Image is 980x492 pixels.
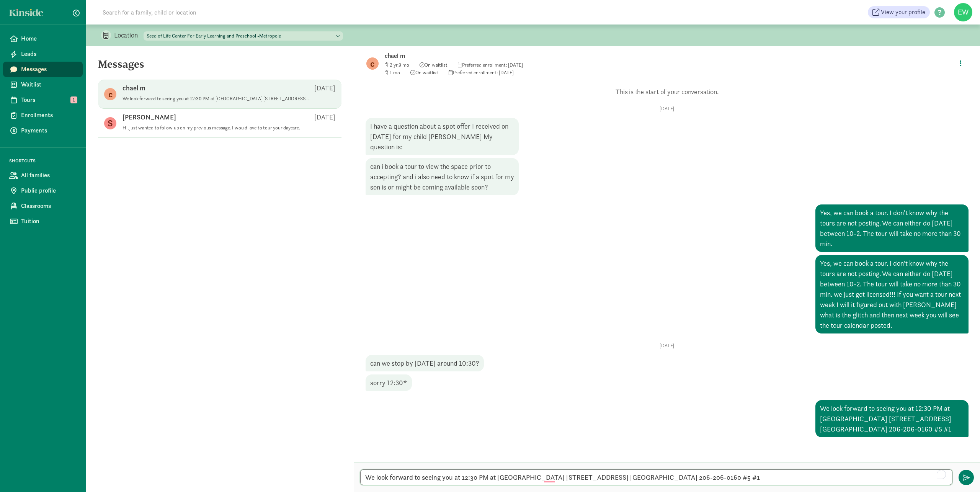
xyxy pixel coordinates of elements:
[3,214,83,229] a: Tuition
[3,108,83,123] a: Enrollments
[3,168,83,183] a: All families
[70,96,77,103] span: 1
[360,469,952,485] textarea: To enrich screen reader interactions, please activate Accessibility in Grammarly extension settings
[21,80,77,89] span: Waitlist
[868,6,930,18] a: View your profile
[366,106,969,112] p: [DATE]
[815,204,969,252] div: Yes, we can book a tour. I don't know why the tours are not posting. We can either do [DATE] betw...
[881,8,925,17] span: View your profile
[122,125,310,131] p: Hi, just wanted to follow up on my previous message. I would love to tour your daycare.
[366,355,484,371] div: can we stop by [DATE] around 10:30?
[399,62,409,68] span: 9
[366,57,379,70] figure: c
[21,201,77,211] span: Classrooms
[21,49,77,59] span: Leads
[104,117,116,129] figure: S
[458,62,523,68] span: Preferred enrollment: [DATE]
[114,31,144,40] p: Location
[122,83,145,93] p: chael m
[366,118,519,155] div: I have a question about a spot offer I received on [DATE] for my child [PERSON_NAME] My question is:
[21,65,77,74] span: Messages
[366,87,969,96] p: This is the start of your conversation.
[3,31,83,46] a: Home
[390,69,400,76] span: 1
[3,77,83,92] a: Waitlist
[104,88,116,100] figure: c
[410,69,438,76] span: On waitlist
[385,51,626,61] p: chael m
[98,5,313,20] input: Search for a family, child or location
[21,95,77,105] span: Tours
[21,111,77,120] span: Enrollments
[390,62,399,68] span: 2
[314,113,335,122] p: [DATE]
[21,171,77,180] span: All families
[815,255,969,333] div: Yes, we can book a tour. I don't know why the tours are not posting. We can either do [DATE] betw...
[3,46,83,62] a: Leads
[21,34,77,43] span: Home
[3,92,83,108] a: Tours 1
[366,374,412,391] div: sorry 12:30*
[420,62,448,68] span: On waitlist
[3,123,83,138] a: Payments
[21,217,77,226] span: Tuition
[122,96,310,102] p: We look forward to seeing you at 12:30 PM at [GEOGRAPHIC_DATA] [STREET_ADDRESS] [GEOGRAPHIC_DATA]...
[815,400,969,437] div: We look forward to seeing you at 12:30 PM at [GEOGRAPHIC_DATA] [STREET_ADDRESS] [GEOGRAPHIC_DATA]...
[86,58,300,77] h5: Messages
[21,186,77,195] span: Public profile
[122,113,176,122] p: [PERSON_NAME]
[366,343,969,349] p: [DATE]
[3,198,83,214] a: Classrooms
[449,69,514,76] span: Preferred enrollment: [DATE]
[3,62,83,77] a: Messages
[3,183,83,198] a: Public profile
[314,83,335,93] p: [DATE]
[366,158,519,195] div: can i book a tour to view the space prior to accepting? and i also need to know if a spot for my ...
[21,126,77,135] span: Payments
